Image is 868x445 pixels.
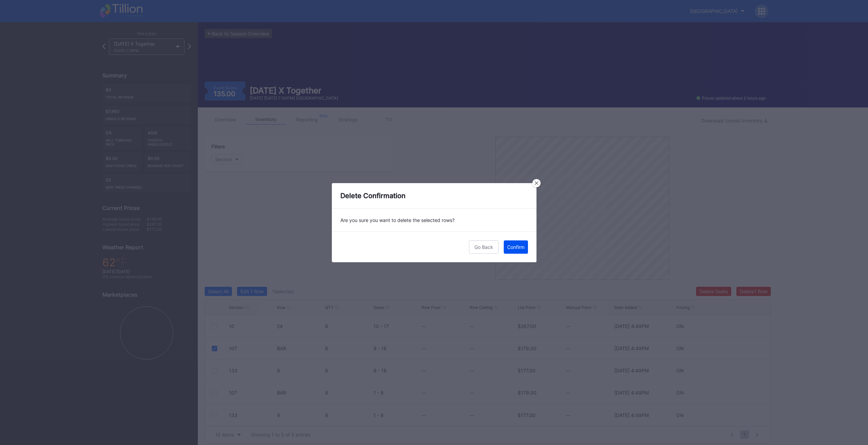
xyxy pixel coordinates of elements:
[332,183,536,209] div: Delete Confirmation
[504,240,528,254] button: Confirm
[507,244,525,250] div: Confirm
[332,209,536,232] div: Are you sure you want to delete the selected rows?
[469,240,499,254] button: Go Back
[474,244,493,250] div: Go Back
